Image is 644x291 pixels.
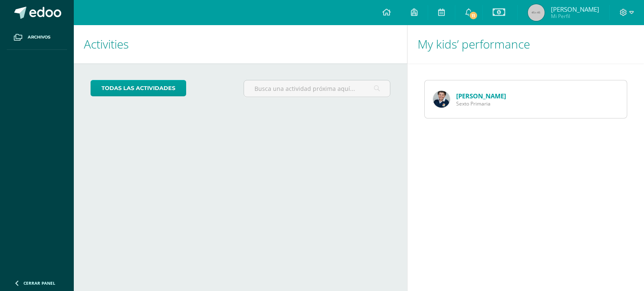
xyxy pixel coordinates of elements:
[84,25,397,63] h1: Activities
[551,5,599,13] span: [PERSON_NAME]
[91,80,186,96] a: todas las Actividades
[456,92,506,100] a: [PERSON_NAME]
[469,11,478,20] span: 11
[551,13,599,20] span: Mi Perfil
[23,280,55,286] span: Cerrar panel
[433,91,450,108] img: 4239f2ab4e0387b1b9282d6b3299a58c.png
[7,25,67,50] a: Archivos
[456,100,506,107] span: Sexto Primaria
[28,34,50,41] span: Archivos
[528,4,545,21] img: 45x45
[418,25,634,63] h1: My kids’ performance
[244,80,390,97] input: Busca una actividad próxima aquí...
